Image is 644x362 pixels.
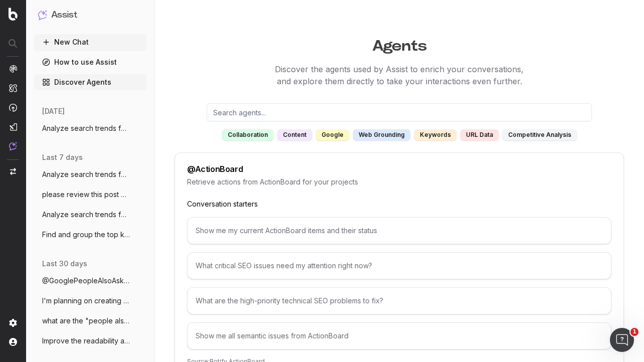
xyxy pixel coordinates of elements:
[34,54,146,70] a: How to use Assist
[42,190,130,200] span: please review this post on play based le
[187,217,611,244] div: Show me my current ActionBoard items and their status
[154,32,644,55] h1: Agents
[42,230,130,240] span: Find and group the top keywords for illi
[460,129,499,140] div: URL data
[9,142,17,150] img: Assist
[610,328,634,352] iframe: Intercom live chat
[187,199,611,209] p: Conversation starters
[34,273,146,289] button: @GooglePeopleAlsoAsk What questions do p
[10,168,16,175] img: Switch project
[9,8,18,21] img: Botify logo
[34,34,146,50] button: New Chat
[42,259,87,269] span: last 30 days
[9,123,17,131] img: Studio
[414,129,456,140] div: keywords
[277,129,312,140] div: content
[222,129,273,140] div: collaboration
[34,313,146,329] button: what are the "people also ask" questions
[34,293,146,309] button: I'm planning on creating a blog post for
[42,336,130,346] span: Improve the readability and SEo performa
[38,10,47,20] img: Assist
[9,84,17,92] img: Intelligence
[9,65,17,73] img: Analytics
[353,129,410,140] div: web grounding
[187,252,611,279] div: What critical SEO issues need my attention right now?
[38,8,142,22] button: Assist
[9,319,17,327] img: Setting
[503,129,577,140] div: competitive analysis
[34,207,146,223] button: Analyze search trends for: [DATE] for
[42,152,83,162] span: last 7 days
[154,63,644,87] p: Discover the agents used by Assist to enrich your conversations, and explore them directly to tak...
[42,210,130,220] span: Analyze search trends for: [DATE] for
[9,103,17,112] img: Activation
[42,169,130,179] span: Analyze search trends for: ABCmouse 2
[34,120,146,136] button: Analyze search trends for: Christmas pri
[187,322,611,349] div: Show me all semantic issues from ActionBoard
[42,106,65,116] span: [DATE]
[187,165,243,173] div: @ ActionBoard
[51,8,77,22] h1: Assist
[187,287,611,314] div: What are the high-priority technical SEO problems to fix?
[187,177,611,187] p: Retrieve actions from ActionBoard for your projects
[34,333,146,349] button: Improve the readability and SEo performa
[630,328,638,336] span: 1
[42,316,130,326] span: what are the "people also ask" questions
[42,296,130,306] span: I'm planning on creating a blog post for
[34,187,146,203] button: please review this post on play based le
[34,166,146,183] button: Analyze search trends for: ABCmouse 2
[207,103,592,121] input: Search agents...
[34,227,146,243] button: Find and group the top keywords for illi
[42,123,130,133] span: Analyze search trends for: Christmas pri
[34,74,146,90] a: Discover Agents
[316,129,349,140] div: google
[42,276,130,286] span: @GooglePeopleAlsoAsk What questions do p
[9,338,17,346] img: My account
